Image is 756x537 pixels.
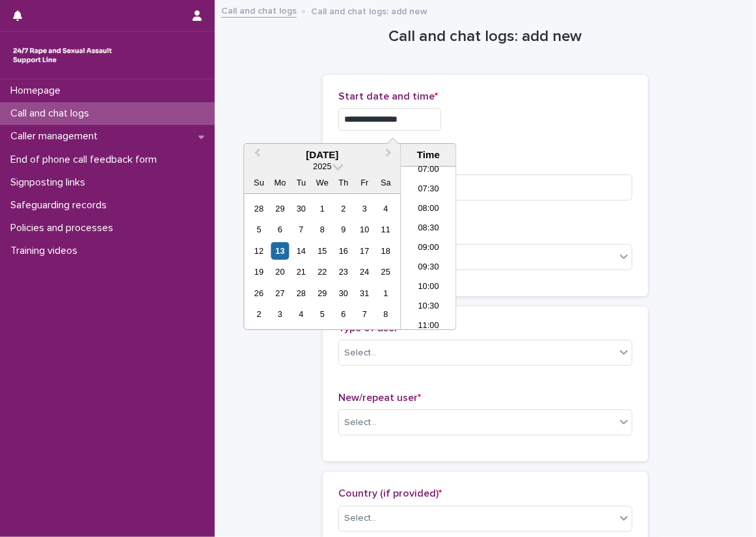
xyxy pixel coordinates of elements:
div: Choose Wednesday, October 29th, 2025 [314,284,331,302]
li: 07:30 [401,180,456,200]
div: Choose Saturday, October 18th, 2025 [377,242,394,260]
div: Choose Wednesday, November 5th, 2025 [314,305,331,323]
li: 09:00 [401,239,456,258]
div: Choose Sunday, September 28th, 2025 [250,200,267,217]
span: Type of user [338,323,401,333]
div: Choose Monday, October 13th, 2025 [271,242,289,260]
div: Choose Tuesday, November 4th, 2025 [292,305,310,323]
div: Choose Saturday, November 1st, 2025 [377,284,394,302]
div: month 2025-10 [249,198,396,325]
div: Tu [292,174,310,191]
div: Choose Friday, October 31st, 2025 [356,284,373,302]
div: Choose Tuesday, September 30th, 2025 [292,200,310,217]
div: Choose Wednesday, October 1st, 2025 [314,200,331,217]
p: Training videos [5,245,88,257]
div: Sa [377,174,394,191]
div: Choose Sunday, October 5th, 2025 [250,221,267,238]
div: Time [404,149,452,161]
div: Choose Friday, October 3rd, 2025 [356,200,373,217]
div: Choose Wednesday, October 8th, 2025 [314,221,331,238]
div: Choose Thursday, October 2nd, 2025 [334,200,352,217]
p: End of phone call feedback form [5,154,167,166]
div: Choose Thursday, October 9th, 2025 [334,221,352,238]
div: [DATE] [244,149,400,161]
div: Choose Saturday, October 4th, 2025 [377,200,394,217]
div: Choose Monday, September 29th, 2025 [271,200,289,217]
div: Choose Sunday, October 19th, 2025 [250,263,267,281]
p: Signposting links [5,176,96,189]
li: 09:30 [401,258,456,278]
div: Fr [356,174,373,191]
div: Choose Friday, October 24th, 2025 [356,263,373,281]
div: Choose Monday, October 6th, 2025 [271,221,289,238]
li: 08:30 [401,219,456,239]
li: 11:00 [401,317,456,337]
p: Caller management [5,130,108,143]
div: Choose Tuesday, October 7th, 2025 [292,221,310,238]
div: We [314,174,331,191]
span: 2025 [313,161,331,171]
li: 07:00 [401,161,456,180]
div: Choose Sunday, October 12th, 2025 [250,242,267,260]
span: New/repeat user [338,392,421,403]
div: Choose Friday, October 10th, 2025 [356,221,373,238]
p: Safeguarding records [5,199,117,212]
div: Choose Sunday, November 2nd, 2025 [250,305,267,323]
div: Select... [344,346,377,360]
li: 08:00 [401,200,456,219]
div: Choose Tuesday, October 14th, 2025 [292,242,310,260]
span: Country (if provided) [338,488,442,499]
div: Choose Tuesday, October 21st, 2025 [292,263,310,281]
div: Choose Sunday, October 26th, 2025 [250,284,267,302]
div: Select... [344,512,377,525]
div: Mo [271,174,289,191]
div: Choose Saturday, October 25th, 2025 [377,263,394,281]
div: Choose Monday, November 3rd, 2025 [271,305,289,323]
div: Choose Monday, October 20th, 2025 [271,263,289,281]
div: Choose Thursday, November 6th, 2025 [334,305,352,323]
div: Choose Friday, October 17th, 2025 [356,242,373,260]
div: Choose Saturday, October 11th, 2025 [377,221,394,238]
div: Choose Thursday, October 23rd, 2025 [334,263,352,281]
li: 10:30 [401,297,456,317]
button: Next Month [379,145,400,166]
li: 10:00 [401,278,456,297]
div: Choose Wednesday, October 15th, 2025 [314,242,331,260]
div: Choose Saturday, November 8th, 2025 [377,305,394,323]
div: Choose Wednesday, October 22nd, 2025 [314,263,331,281]
div: Choose Thursday, October 16th, 2025 [334,242,352,260]
p: Homepage [5,85,71,97]
div: Choose Monday, October 27th, 2025 [271,284,289,302]
span: Start date and time [338,91,438,102]
img: rhQMoQhaT3yELyF149Cw [10,42,115,68]
button: Previous Month [245,145,266,166]
div: Select... [344,416,377,430]
p: Call and chat logs [5,107,100,120]
div: Choose Friday, November 7th, 2025 [356,305,373,323]
div: Choose Thursday, October 30th, 2025 [334,284,352,302]
h1: Call and chat logs: add new [323,27,648,46]
div: Su [250,174,267,191]
p: Call and chat logs: add new [311,3,427,18]
a: Call and chat logs [221,3,297,18]
p: Policies and processes [5,222,124,234]
div: Th [334,174,352,191]
div: Choose Tuesday, October 28th, 2025 [292,284,310,302]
